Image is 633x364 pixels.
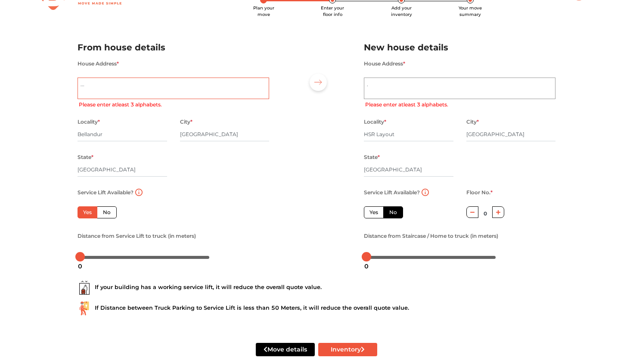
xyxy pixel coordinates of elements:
button: Move details [256,343,315,356]
img: ... [78,302,91,315]
span: Plan your move [253,5,274,17]
label: Locality [364,116,386,128]
img: ... [78,281,91,295]
label: House Address [78,58,119,69]
label: City [180,116,192,128]
div: 0 [74,259,86,274]
label: State [364,152,380,163]
label: Floor No. [466,187,493,198]
label: Service Lift Available? [364,187,420,198]
h2: From house details [78,40,269,55]
label: State [78,152,93,163]
div: 0 [361,259,372,274]
label: Distance from Service Lift to truck (in meters) [78,230,196,242]
span: Add your inventory [391,5,412,17]
span: Enter your floor info [321,5,344,17]
label: House Address [364,58,405,69]
label: City [466,116,479,128]
div: If your building has a working service lift, it will reduce the overall quote value. [78,281,555,295]
button: Inventory [318,343,377,356]
span: Your move summary [459,5,482,17]
label: Service Lift Available? [78,187,133,198]
label: Yes [364,206,384,218]
h2: New house details [364,40,555,55]
div: If Distance between Truck Parking to Service Lift is less than 50 Meters, it will reduce the over... [78,302,555,315]
label: Distance from Staircase / Home to truck (in meters) [364,230,498,242]
label: No [383,206,403,218]
label: Please enter atleast 3 alphabets. [79,101,162,109]
label: Yes [78,206,97,218]
label: Please enter atleast 3 alphabets. [365,101,448,109]
label: No [97,206,117,218]
label: Locality [78,116,100,128]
